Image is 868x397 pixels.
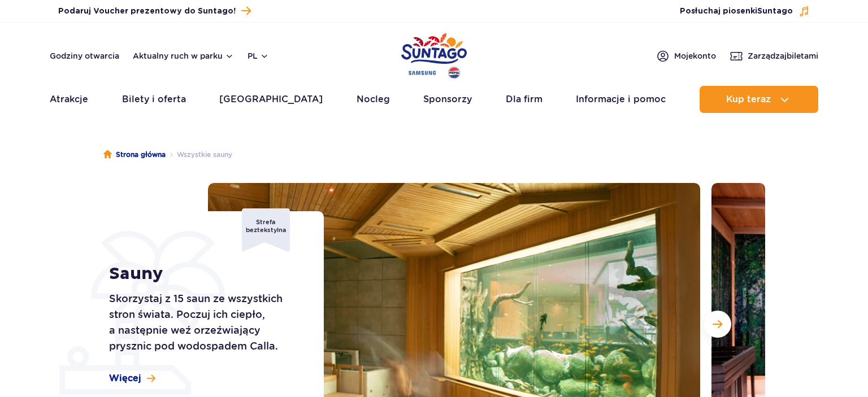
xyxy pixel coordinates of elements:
[122,86,186,113] a: Bilety i oferta
[700,86,818,113] button: Kup teraz
[109,372,141,385] span: Więcej
[726,94,771,104] span: Kup teraz
[680,6,793,17] span: Posłuchaj piosenki
[656,49,716,63] a: Mojekonto
[166,149,232,160] li: Wszystkie sauny
[506,86,542,113] a: Dla firm
[109,291,298,354] p: Skorzystaj z 15 saun ze wszystkich stron świata. Poczuj ich ciepło, a następnie weź orzeźwiający ...
[219,86,323,113] a: [GEOGRAPHIC_DATA]
[576,86,666,113] a: Informacje i pomoc
[109,372,155,385] a: Więcej
[58,6,236,17] span: Podaruj Voucher prezentowy do Suntago!
[109,264,298,284] h1: Sauny
[748,50,818,62] span: Zarządzaj biletami
[133,51,234,60] button: Aktualny ruch w parku
[103,149,166,160] a: Strona główna
[50,86,88,113] a: Atrakcje
[50,50,119,62] a: Godziny otwarcia
[242,208,290,252] div: Strefa beztekstylna
[401,28,467,80] a: Park of Poland
[58,3,251,19] a: Podaruj Voucher prezentowy do Suntago!
[730,49,818,63] a: Zarządzajbiletami
[674,50,716,62] span: Moje konto
[357,86,390,113] a: Nocleg
[704,311,731,338] button: Następny slajd
[680,6,810,17] button: Posłuchaj piosenkiSuntago
[423,86,472,113] a: Sponsorzy
[757,7,793,15] span: Suntago
[248,50,269,62] button: pl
